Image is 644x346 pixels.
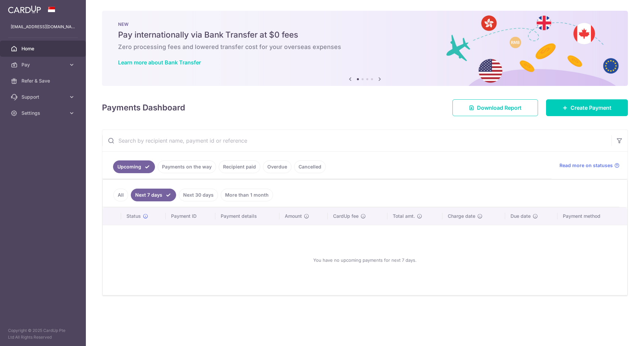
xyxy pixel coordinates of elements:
span: Due date [511,213,531,219]
img: Bank transfer banner [102,11,628,86]
span: CardUp fee [333,213,359,219]
input: Search by recipient name, payment id or reference [102,130,611,151]
a: Cancelled [294,160,326,173]
a: Payments on the way [158,160,216,173]
span: Status [126,213,141,219]
span: Amount [285,213,302,219]
a: Next 30 days [179,189,218,201]
span: Download Report [477,104,522,112]
a: Upcoming [113,160,155,173]
span: Read more on statuses [559,162,613,169]
h6: Zero processing fees and lowered transfer cost for your overseas expenses [118,43,612,51]
a: More than 1 month [221,189,273,201]
span: Settings [21,110,66,116]
th: Payment details [215,207,280,225]
p: [EMAIL_ADDRESS][DOMAIN_NAME] [11,23,75,30]
a: Read more on statuses [559,162,620,169]
a: Recipient paid [219,160,260,173]
span: Pay [21,61,66,68]
a: Download Report [452,99,538,116]
span: Charge date [448,213,475,219]
img: CardUp [8,5,41,13]
a: All [113,189,128,201]
span: Support [21,94,66,100]
span: Total amt. [393,213,415,219]
h4: Payments Dashboard [102,102,185,114]
div: You have no upcoming payments for next 7 days. [111,231,619,290]
a: Create Payment [546,99,628,116]
a: Learn more about Bank Transfer [118,59,201,66]
a: Next 7 days [131,189,176,201]
a: Overdue [263,160,291,173]
p: NEW [118,21,612,27]
span: Refer & Save [21,78,66,84]
th: Payment method [557,207,627,225]
span: Home [21,45,66,52]
span: Create Payment [571,104,611,112]
th: Payment ID [166,207,215,225]
h5: Pay internationally via Bank Transfer at $0 fees [118,30,612,40]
